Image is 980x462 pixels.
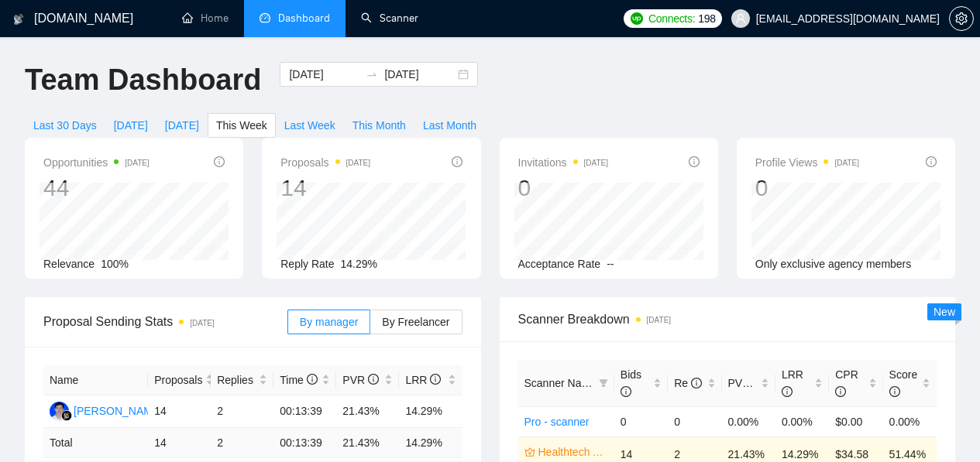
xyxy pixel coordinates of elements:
span: user [735,13,746,24]
time: [DATE] [125,159,149,167]
span: to [366,68,378,80]
span: Connects: [648,10,695,27]
time: [DATE] [190,319,214,327]
td: Total [43,428,148,458]
span: info-circle [926,156,937,167]
span: filter [599,378,608,388]
span: 14.29% [341,258,377,270]
span: Last Week [284,117,335,134]
span: Opportunities [43,153,150,172]
td: 14 [148,428,211,458]
td: 2 [211,395,273,428]
td: 0 [614,406,668,436]
span: swap-right [366,68,378,80]
span: This Month [352,117,406,134]
span: info-circle [835,386,846,397]
input: Start date [289,66,359,83]
input: End date [384,66,455,83]
button: [DATE] [105,113,156,138]
span: info-circle [307,374,318,385]
td: 0 [668,406,721,436]
span: Last Month [423,117,476,134]
img: upwork-logo.png [631,12,643,25]
span: Dashboard [278,12,330,25]
a: searchScanner [361,12,418,25]
span: New [934,306,955,318]
button: This Week [208,113,276,138]
time: [DATE] [834,159,858,167]
span: By Freelancer [382,316,449,328]
div: [PERSON_NAME] [74,402,163,419]
td: 0.00% [883,406,937,436]
span: info-circle [430,374,441,385]
span: info-circle [452,156,462,167]
img: gigradar-bm.png [61,410,72,421]
span: info-circle [621,386,631,397]
a: NM[PERSON_NAME] [50,404,163,416]
th: Proposals [148,365,211,395]
span: info-circle [889,386,900,397]
td: 14.29% [399,395,462,428]
a: Healthtech AI/ML [538,443,605,460]
button: Last Week [276,113,344,138]
span: Replies [217,371,256,388]
td: 2 [211,428,273,458]
span: Scanner Breakdown [518,310,937,329]
span: Score [889,368,918,398]
a: homeHome [182,12,229,25]
span: Relevance [43,258,95,270]
td: 00:13:39 [273,395,336,428]
span: Reply Rate [280,258,334,270]
div: 14 [280,173,370,203]
td: 21.43% [336,395,399,428]
time: [DATE] [584,159,608,167]
span: LRR [405,374,441,386]
img: logo [13,7,24,32]
span: Proposals [154,371,202,388]
span: Invitations [518,153,609,172]
td: 0.00% [722,406,775,436]
th: Name [43,365,148,395]
span: LRR [782,368,803,398]
a: Pro - scanner [524,416,590,428]
button: [DATE] [156,113,208,138]
button: This Month [344,113,414,138]
span: PVR [728,377,765,389]
span: CPR [835,368,858,398]
div: 0 [518,173,609,203]
div: 0 [755,173,859,203]
td: $0.00 [829,406,882,436]
span: Re [674,377,702,389]
span: Proposal Sending Stats [43,312,287,331]
img: NM [50,402,69,421]
td: 14.29 % [399,428,462,458]
span: 100% [101,258,129,270]
span: info-circle [689,156,700,167]
span: Only exclusive agency members [755,258,912,270]
span: -- [607,258,614,270]
span: Scanner Name [524,377,597,389]
span: Acceptance Rate [518,258,601,270]
span: PVR [342,374,379,386]
span: Bids [621,368,641,398]
button: setting [949,6,974,31]
div: 44 [43,173,150,203]
span: Last 30 Days [33,117,97,134]
span: info-circle [753,378,764,388]
span: Proposals [280,153,370,172]
span: info-circle [368,374,379,385]
td: 00:13:39 [273,428,336,458]
td: 0.00% [775,406,829,436]
span: crown [524,447,535,457]
span: [DATE] [114,117,148,134]
span: info-circle [214,156,225,167]
span: filter [596,371,611,395]
span: [DATE] [165,117,199,134]
time: [DATE] [647,316,671,324]
h1: Team Dashboard [25,62,261,98]
time: [DATE] [346,159,370,167]
span: Profile Views [755,153,859,172]
th: Replies [211,365,273,395]
span: dashboard [260,12,270,23]
span: This Week [216,117,267,134]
